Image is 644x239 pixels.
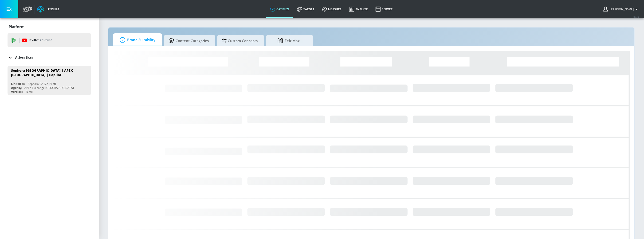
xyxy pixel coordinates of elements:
[46,7,59,11] div: Atrium
[11,86,22,90] div: Agency:
[293,1,318,18] a: Target
[28,82,56,86] div: Sephora CA [Co-Pilot]
[9,24,24,29] p: Platform
[29,38,52,43] p: DV360:
[118,34,155,46] span: Brand Suitability
[11,68,83,77] div: Sephora [GEOGRAPHIC_DATA] | APEX [GEOGRAPHIC_DATA] | Copilot
[609,8,634,11] span: login as: justin.nim@zefr.com
[169,35,209,46] span: Content Categories
[11,82,25,86] div: Linked as:
[11,90,23,94] div: Vertical:
[603,6,639,12] button: [PERSON_NAME]
[372,1,396,18] a: Report
[40,38,52,43] p: Youtube
[8,51,91,64] div: Advertiser
[8,20,91,33] div: Platform
[222,35,258,46] span: Custom Concepts
[266,1,293,18] a: optimize
[25,90,33,94] div: Retail
[37,6,59,13] a: Atrium
[318,1,345,18] a: measure
[345,1,372,18] a: Analyze
[271,35,306,46] span: Zefr Max
[15,55,34,60] p: Advertiser
[8,33,91,47] div: DV360: Youtube
[633,16,639,18] span: v 4.32.0
[24,86,74,90] div: APEX Exchange [GEOGRAPHIC_DATA]
[8,66,91,95] div: Sephora [GEOGRAPHIC_DATA] | APEX [GEOGRAPHIC_DATA] | CopilotLinked as:Sephora CA [Co-Pilot]Agency...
